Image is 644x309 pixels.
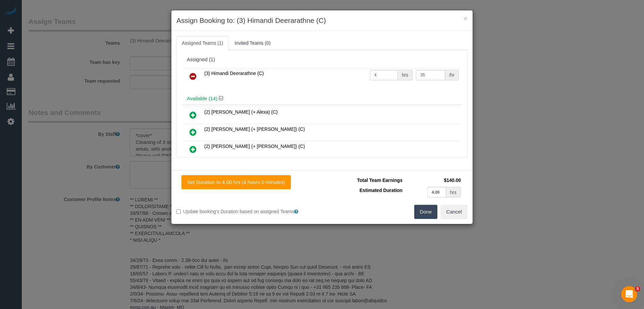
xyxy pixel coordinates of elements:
input: Update booking's Duration based on assigned Teams [176,209,181,214]
a: Assigned Teams (1) [176,36,228,50]
td: Total Team Earnings [327,175,404,185]
button: Cancel [440,205,468,219]
button: Done [414,205,438,219]
span: (2) [PERSON_NAME] (+ Alexa) (C) [204,109,278,115]
span: Estimated Duration [360,188,402,193]
span: (2) [PERSON_NAME] (+ [PERSON_NAME]) (C) [204,126,305,132]
td: $140.00 [404,175,463,185]
button: Set Duration to 4.00 hrs (4 hours 0 minutes) [181,175,291,189]
div: hrs [446,187,461,197]
label: Update booking's Duration based on assigned Teams [176,208,317,215]
div: /hr [445,70,459,80]
div: Assigned (1) [187,57,457,63]
h4: Available (14) [187,96,457,102]
button: × [464,15,468,22]
h3: Assign Booking to: (3) Himandi Deerarathne (C) [176,15,468,26]
div: hrs [398,70,413,80]
span: 5 [635,286,640,292]
span: (3) Himandi Deerarathne (C) [204,71,264,76]
iframe: Intercom live chat [621,286,637,302]
a: Invited Teams (0) [229,36,276,50]
span: (2) [PERSON_NAME] (+ [PERSON_NAME]) (C) [204,144,305,149]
